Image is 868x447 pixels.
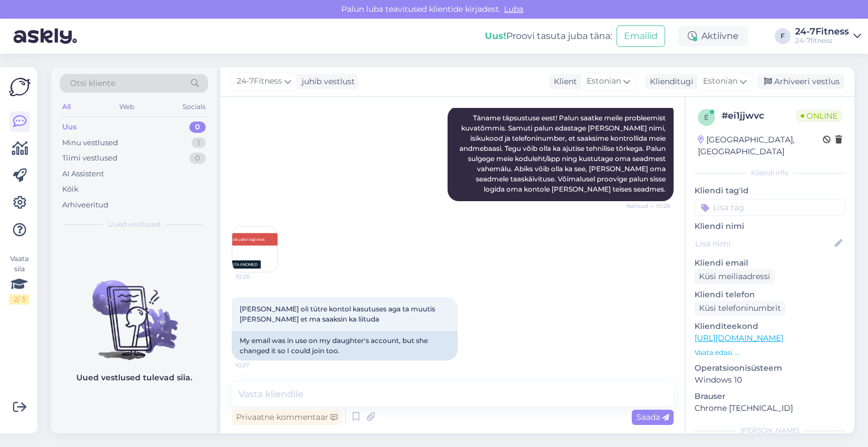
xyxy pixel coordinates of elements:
p: Kliendi tag'id [695,185,845,197]
div: Web [117,99,137,114]
p: Klienditeekond [695,320,845,332]
span: Luba [501,4,527,14]
div: AI Assistent [62,168,104,180]
p: Kliendi nimi [695,220,845,232]
span: Täname täpsustuse eest! Palun saatke meile probleemist kuvatõmmis. Samuti palun edastage [PERSON_... [459,114,667,193]
div: 24-7fitness [795,36,849,45]
p: Windows 10 [695,374,845,386]
span: Nähtud ✓ 10:26 [626,202,670,210]
div: 1 [192,137,206,149]
span: 24-7Fitness [237,75,282,88]
span: 10:26 [236,272,278,281]
div: [PERSON_NAME] [695,426,845,436]
div: juhib vestlust [297,76,355,88]
div: 2 / 3 [9,294,29,305]
input: Lisa nimi [695,237,832,250]
img: No chats [51,260,217,362]
div: Minu vestlused [62,137,118,149]
div: # ei1jjwvc [722,109,796,123]
span: Estonian [703,75,737,88]
div: Klienditugi [645,76,693,88]
span: Saada [636,412,669,422]
img: Askly Logo [9,76,31,98]
div: Privaatne kommentaar [232,410,342,425]
div: Uus [62,121,77,133]
div: All [60,99,73,114]
div: Kliendi info [695,168,845,178]
div: Arhiveeritud [62,199,108,211]
div: Proovi tasuta juba täna: [485,29,612,43]
b: Uus! [485,31,506,41]
div: Arhiveeri vestlus [757,74,844,89]
p: Kliendi telefon [695,289,845,301]
a: 24-7Fitness24-7fitness [795,27,861,45]
div: Klient [549,76,577,88]
span: [PERSON_NAME] oli tütre kontol kasutuses aga ta muutis [PERSON_NAME] et ma saaksin ka liituda [240,305,437,323]
p: Brauser [695,390,845,402]
div: F [775,28,791,44]
img: Attachment [232,227,277,272]
span: Estonian [587,75,621,88]
div: 24-7Fitness [795,27,849,36]
div: Tiimi vestlused [62,153,118,164]
span: 10:27 [235,361,277,370]
div: Küsi meiliaadressi [695,269,775,284]
span: Online [796,110,842,122]
p: Chrome [TECHNICAL_ID] [695,402,845,414]
span: e [704,113,709,121]
div: Aktiivne [679,26,748,46]
p: Kliendi email [695,257,845,269]
div: Socials [180,99,208,114]
p: Operatsioonisüsteem [695,362,845,374]
div: 0 [189,121,206,133]
span: Otsi kliente [70,77,115,89]
div: Kõik [62,184,79,195]
div: 0 [189,153,206,164]
span: Uued vestlused [108,219,160,229]
div: [GEOGRAPHIC_DATA], [GEOGRAPHIC_DATA] [698,134,823,158]
div: Küsi telefoninumbrit [695,301,785,316]
button: Emailid [617,25,665,47]
p: Uued vestlused tulevad siia. [76,372,192,384]
div: My email was in use on my daughter's account, but she changed it so I could join too. [232,331,458,361]
p: Vaata edasi ... [695,348,845,358]
div: Vaata siia [9,254,29,305]
input: Lisa tag [695,199,845,216]
a: [URL][DOMAIN_NAME] [695,333,783,343]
